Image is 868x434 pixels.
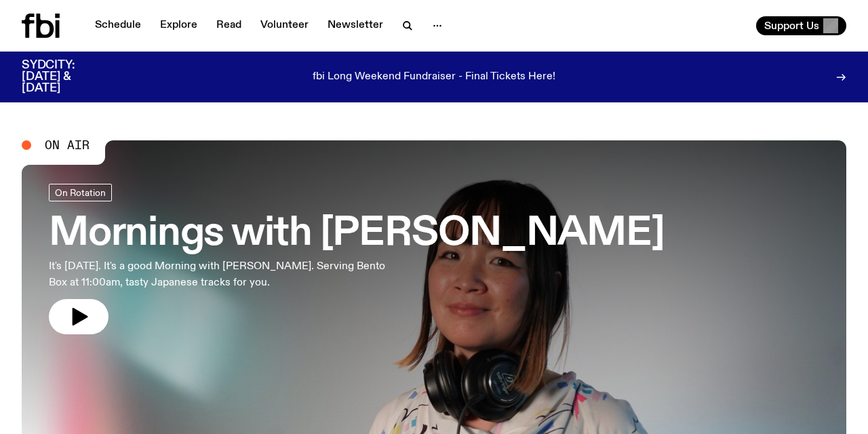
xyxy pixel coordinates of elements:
[756,16,846,35] button: Support Us
[208,16,250,35] a: Read
[252,16,317,35] a: Volunteer
[152,16,205,35] a: Explore
[319,16,391,35] a: Newsletter
[55,187,106,197] span: On Rotation
[49,184,665,334] a: Mornings with [PERSON_NAME]It's [DATE]. It's a good Morning with [PERSON_NAME]. Serving Bento Box...
[49,215,665,253] h3: Mornings with [PERSON_NAME]
[87,16,149,35] a: Schedule
[45,139,90,151] span: On Air
[49,258,396,291] p: It's [DATE]. It's a good Morning with [PERSON_NAME]. Serving Bento Box at 11:00am, tasty Japanese...
[313,71,555,83] p: fbi Long Weekend Fundraiser - Final Tickets Here!
[49,184,112,201] a: On Rotation
[22,60,108,94] h3: SYDCITY: [DATE] & [DATE]
[764,20,819,32] span: Support Us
